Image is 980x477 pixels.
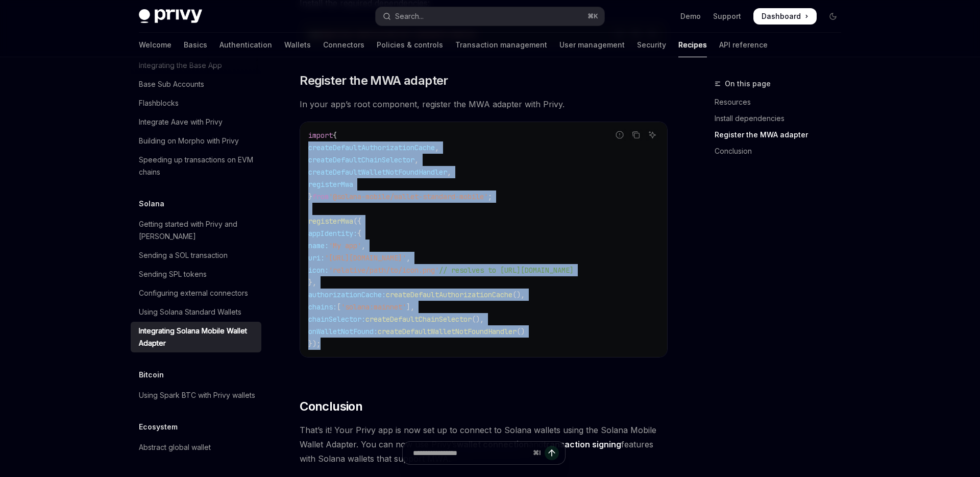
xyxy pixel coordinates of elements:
div: Integrating Solana Mobile Wallet Adapter [139,325,255,349]
div: Sending a SOL transaction [139,249,228,261]
a: Welcome [139,33,171,57]
span: from [312,192,329,201]
span: uri: [308,253,325,263]
a: User management [559,33,625,57]
a: API reference [719,33,768,57]
span: createDefaultAuthorizationCache [308,143,435,152]
span: That’s it! Your Privy app is now set up to connect to Solana wallets using the Solana Mobile Wall... [300,423,668,466]
span: 'relative/path/to/icon.png' [329,266,439,275]
a: Building on Morpho with Privy [131,132,261,150]
input: Ask a question... [413,442,529,464]
h5: Ecosystem [139,421,178,433]
span: ({ [353,217,361,226]
span: [ [337,302,341,312]
span: } [308,192,312,201]
span: }, [308,278,316,287]
div: Sending SPL tokens [139,268,207,280]
span: In your app’s root component, register the MWA adapter with Privy. [300,97,668,111]
a: Policies & controls [377,33,443,57]
a: Resources [715,94,849,110]
span: , [435,143,439,152]
span: chains: [308,302,337,312]
span: 'My app' [329,241,361,250]
a: Integrate Aave with Privy [131,113,261,131]
span: (), [472,315,484,324]
a: Sending SPL tokens [131,265,261,283]
span: name: [308,241,329,250]
span: On this page [725,78,771,90]
a: Transaction management [455,33,547,57]
button: Open search [376,7,604,26]
span: onWalletNotFound: [308,327,378,336]
div: Search... [395,10,424,22]
div: Flashblocks [139,97,179,109]
a: Configuring external connectors [131,284,261,302]
div: Using Spark BTC with Privy wallets [139,389,255,401]
a: Using Spark BTC with Privy wallets [131,386,261,404]
a: Base Sub Accounts [131,75,261,93]
span: , [414,155,419,164]
a: Authentication [219,33,272,57]
span: createDefaultWalletNotFoundHandler [308,168,447,177]
span: , [361,241,365,250]
a: Getting started with Privy and [PERSON_NAME] [131,215,261,246]
h5: Solana [139,198,164,210]
span: ⌘ K [587,12,598,20]
span: chainSelector: [308,315,365,324]
span: '[URL][DOMAIN_NAME]' [325,253,406,263]
span: }); [308,339,321,348]
img: dark logo [139,9,202,23]
button: Toggle dark mode [825,8,841,25]
button: Report incorrect code [613,128,626,141]
a: Using Solana Standard Wallets [131,303,261,321]
a: Install dependencies [715,110,849,127]
a: Sending a SOL transaction [131,246,261,265]
span: createDefaultWalletNotFoundHandler [378,327,517,336]
a: Connectors [323,33,364,57]
span: createDefaultChainSelector [308,155,414,164]
span: , [406,253,410,263]
a: Dashboard [753,8,817,25]
span: import [308,131,333,140]
span: ; [488,192,492,201]
div: Building on Morpho with Privy [139,135,239,147]
span: icon: [308,266,329,275]
a: Recipes [678,33,707,57]
span: 'solana:mainnet' [341,302,406,312]
div: Abstract global wallet [139,441,211,454]
a: Basics [184,33,207,57]
span: Dashboard [762,11,801,21]
span: '@solana-mobile/wallet-standard-mobile' [329,192,488,201]
span: , [447,168,451,177]
a: Conclusion [715,143,849,159]
div: Configuring external connectors [139,287,248,299]
a: Integrating Solana Mobile Wallet Adapter [131,322,261,352]
span: registerMwa [308,180,353,189]
span: Conclusion [300,398,362,415]
span: createDefaultAuthorizationCache [386,290,512,299]
span: { [357,229,361,238]
a: Register the MWA adapter [715,127,849,143]
span: createDefaultChainSelector [365,315,472,324]
button: Copy the contents from the code block [629,128,643,141]
span: authorizationCache: [308,290,386,299]
a: Wallets [284,33,311,57]
span: appIdentity: [308,229,357,238]
a: Flashblocks [131,94,261,112]
a: Demo [680,11,701,21]
a: Support [713,11,741,21]
button: Ask AI [646,128,659,141]
div: Integrate Aave with Privy [139,116,223,128]
span: registerMwa [308,217,353,226]
div: Speeding up transactions on EVM chains [139,154,255,178]
span: ], [406,302,414,312]
div: Getting started with Privy and [PERSON_NAME] [139,218,255,243]
button: Send message [545,446,559,460]
span: Register the MWA adapter [300,73,448,89]
span: { [333,131,337,140]
a: Security [637,33,666,57]
span: () [517,327,525,336]
span: (), [512,290,525,299]
a: Speeding up transactions on EVM chains [131,151,261,181]
h5: Bitcoin [139,369,164,381]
